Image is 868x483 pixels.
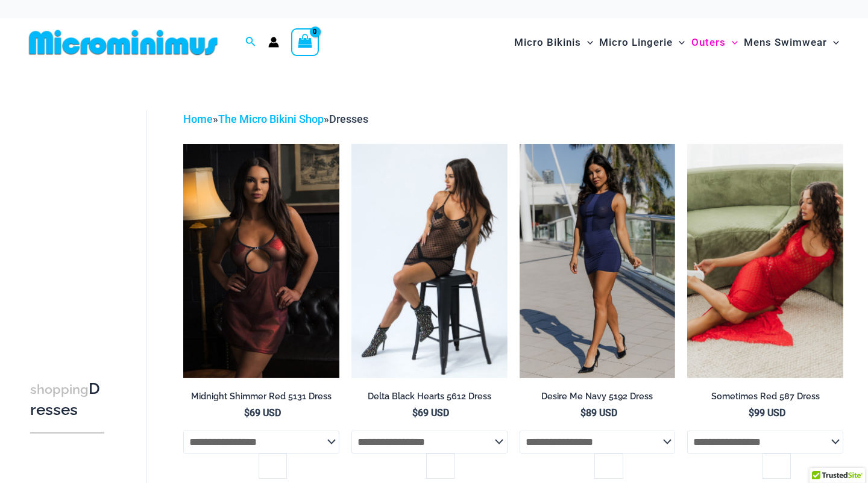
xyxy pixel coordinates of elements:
[183,144,339,378] a: Midnight Shimmer Red 5131 Dress 03v3Midnight Shimmer Red 5131 Dress 05Midnight Shimmer Red 5131 D...
[687,391,843,402] h2: Sometimes Red 587 Dress
[329,113,368,125] span: Dresses
[827,27,839,58] span: Menu Toggle
[183,144,339,378] img: Midnight Shimmer Red 5131 Dress 03v3
[426,453,454,479] input: Product quantity
[687,144,843,378] img: Sometimes Red 587 Dress 10
[183,113,213,125] a: Home
[687,391,843,407] a: Sometimes Red 587 Dress
[351,391,508,402] h2: Delta Black Hearts 5612 Dress
[687,144,843,378] a: Sometimes Red 587 Dress 10Sometimes Red 587 Dress 09Sometimes Red 587 Dress 09
[412,407,418,419] span: $
[268,37,279,48] a: Account icon link
[520,144,676,378] a: Desire Me Navy 5192 Dress 11Desire Me Navy 5192 Dress 09Desire Me Navy 5192 Dress 09
[514,27,581,58] span: Micro Bikinis
[24,29,222,56] img: MM SHOP LOGO FLAT
[183,391,339,402] h2: Midnight Shimmer Red 5131 Dress
[218,113,324,125] a: The Micro Bikini Shop
[183,113,368,125] span: » »
[183,391,339,407] a: Midnight Shimmer Red 5131 Dress
[599,27,673,58] span: Micro Lingerie
[673,27,685,58] span: Menu Toggle
[749,407,785,419] bdi: 99 USD
[580,407,617,419] bdi: 89 USD
[520,144,676,378] img: Desire Me Navy 5192 Dress 11
[596,24,688,61] a: Micro LingerieMenu ToggleMenu Toggle
[594,453,623,479] input: Product quantity
[511,24,596,61] a: Micro BikinisMenu ToggleMenu Toggle
[30,101,139,341] iframe: TrustedSite Certified
[291,28,319,56] a: View Shopping Cart, empty
[749,407,754,419] span: $
[691,27,726,58] span: Outers
[580,407,586,419] span: $
[581,27,593,58] span: Menu Toggle
[351,391,508,407] a: Delta Black Hearts 5612 Dress
[726,27,738,58] span: Menu Toggle
[351,144,508,378] img: Delta Black Hearts 5612 Dress 05
[244,407,250,419] span: $
[351,144,508,378] a: Delta Black Hearts 5612 Dress 05Delta Black Hearts 5612 Dress 04Delta Black Hearts 5612 Dress 04
[520,391,676,402] h2: Desire Me Navy 5192 Dress
[30,379,104,420] h3: Dresses
[245,35,256,50] a: Search icon link
[244,407,281,419] bdi: 69 USD
[744,27,827,58] span: Mens Swimwear
[412,407,449,419] bdi: 69 USD
[763,453,791,479] input: Product quantity
[509,22,844,63] nav: Site Navigation
[520,391,676,407] a: Desire Me Navy 5192 Dress
[259,453,287,479] input: Product quantity
[741,24,842,61] a: Mens SwimwearMenu ToggleMenu Toggle
[688,24,741,61] a: OutersMenu ToggleMenu Toggle
[30,382,89,397] span: shopping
